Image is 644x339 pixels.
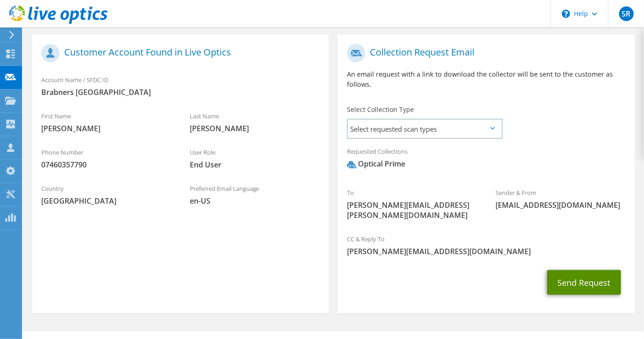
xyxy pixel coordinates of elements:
[181,179,329,211] div: Preferred Email Language
[41,44,315,62] h1: Customer Account Found in Live Optics
[338,229,634,261] div: CC & Reply To
[32,179,181,211] div: Country
[32,143,181,174] div: Phone Number
[190,160,320,170] span: End User
[41,196,171,206] span: [GEOGRAPHIC_DATA]
[347,69,625,89] p: An email request with a link to download the collector will be sent to the customer as follows.
[32,106,181,138] div: First Name
[347,246,625,256] span: [PERSON_NAME][EMAIL_ADDRESS][DOMAIN_NAME]
[41,123,171,133] span: [PERSON_NAME]
[338,183,486,225] div: To
[562,10,570,18] svg: \n
[347,200,477,220] span: [PERSON_NAME][EMAIL_ADDRESS][PERSON_NAME][DOMAIN_NAME]
[547,270,621,295] button: Send Request
[41,87,319,97] span: Brabners [GEOGRAPHIC_DATA]
[190,123,320,133] span: [PERSON_NAME]
[338,142,634,178] div: Requested Collections
[348,120,501,138] span: Select requested scan types
[495,200,626,210] span: [EMAIL_ADDRESS][DOMAIN_NAME]
[347,44,621,62] h1: Collection Request Email
[347,105,414,114] label: Select Collection Type
[619,6,634,21] span: SR
[32,70,329,102] div: Account Name / SFDC ID
[181,143,329,174] div: User Role
[190,196,320,206] span: en-US
[486,183,635,215] div: Sender & From
[347,159,405,169] div: Optical Prime
[41,160,171,170] span: 07460357790
[181,106,329,138] div: Last Name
